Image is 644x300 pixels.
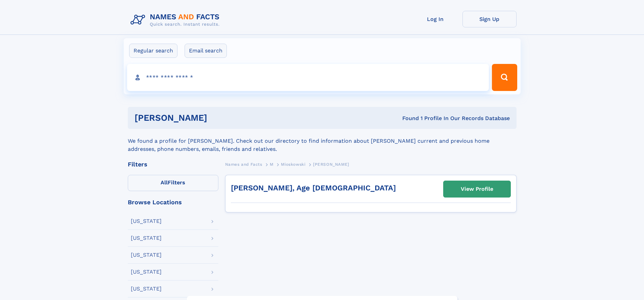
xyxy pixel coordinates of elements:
img: Logo Names and Facts [128,11,225,29]
label: Filters [128,175,218,191]
span: All [161,179,168,186]
div: [US_STATE] [131,286,162,292]
label: Email search [185,44,227,58]
div: [US_STATE] [131,235,162,241]
div: View Profile [461,181,493,197]
a: Mioskowski [281,160,305,168]
button: Search Button [492,64,517,91]
div: Browse Locations [128,199,218,205]
input: search input [127,64,489,91]
a: Log In [408,11,462,27]
label: Regular search [129,44,177,58]
span: Mioskowski [281,162,305,167]
a: Sign Up [462,11,517,27]
a: [PERSON_NAME], Age [DEMOGRAPHIC_DATA] [231,184,396,192]
span: [PERSON_NAME] [313,162,349,167]
div: [US_STATE] [131,218,162,224]
a: M [270,160,273,168]
h1: [PERSON_NAME] [135,114,305,122]
a: View Profile [444,181,510,197]
div: We found a profile for [PERSON_NAME]. Check out our directory to find information about [PERSON_N... [128,129,517,153]
div: Filters [128,161,218,167]
div: [US_STATE] [131,269,162,275]
div: Found 1 Profile In Our Records Database [305,115,510,122]
span: M [270,162,273,167]
a: Names and Facts [225,160,262,168]
div: [US_STATE] [131,252,162,258]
